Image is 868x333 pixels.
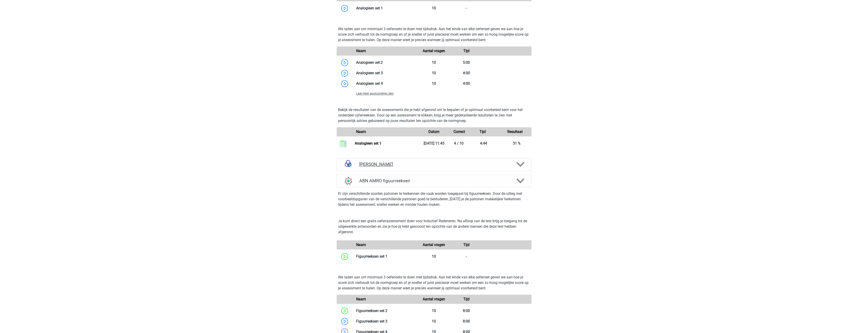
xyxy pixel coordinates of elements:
div: Figuurreeksen set 2 [353,308,418,314]
p: We raden aan om minimaal 3 oefensets te doen met tijdsdruk. Aan het einde van elke oefenset geven... [338,275,530,291]
p: Bekijk de resultaten van de assessments die je hebt afgerond om te bepalen of je optimaal voorber... [338,107,530,124]
div: Aantal vragen [418,48,450,54]
div: Tijd [450,48,483,54]
div: Naam [353,242,418,248]
p: We raden aan om minimaal 3 oefensets te doen met tijdsdruk. Aan het einde van elke oefenset geven... [338,26,530,43]
div: Tijd [467,129,499,135]
a: figuurreeksen ABN AMRO figuurreeksen [335,174,534,187]
img: figuurreeksen [342,175,354,187]
div: Tijd [450,242,483,248]
div: Resultaat [499,129,531,135]
div: Correct [450,129,467,135]
div: Tijd [450,296,483,302]
div: Analogieen set 1 [353,5,418,11]
img: syllogismen [342,159,354,170]
a: syllogismen [PERSON_NAME] [335,158,534,171]
div: Analogieen set 2 [353,60,418,65]
span: Laat meer assessments zien [356,92,394,95]
a: Analogieen set 1 [355,141,381,145]
h4: ABN AMRO figuurreeksen [359,178,509,183]
div: Naam [353,129,418,135]
div: Analogieen set 4 [353,81,418,86]
h4: [PERSON_NAME] [359,162,509,167]
div: Figuurreeksen set 1 [353,254,418,259]
p: Je kunt direct een gratis oefenassessment doen voor Inductief Redeneren. Na afloop van de test kr... [338,218,530,235]
div: Aantal vragen [418,296,450,302]
div: Naam [353,296,418,302]
div: Aantal vragen [418,242,450,248]
div: Analogieen set 3 [353,70,418,76]
div: Naam [353,48,418,54]
div: Datum [418,129,450,135]
div: Figuurreeksen set 3 [353,319,418,324]
p: Er zijn verschillende soorten patronen te herkennen die vaak worden toegepast bij figuurreeksen. ... [338,191,530,207]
